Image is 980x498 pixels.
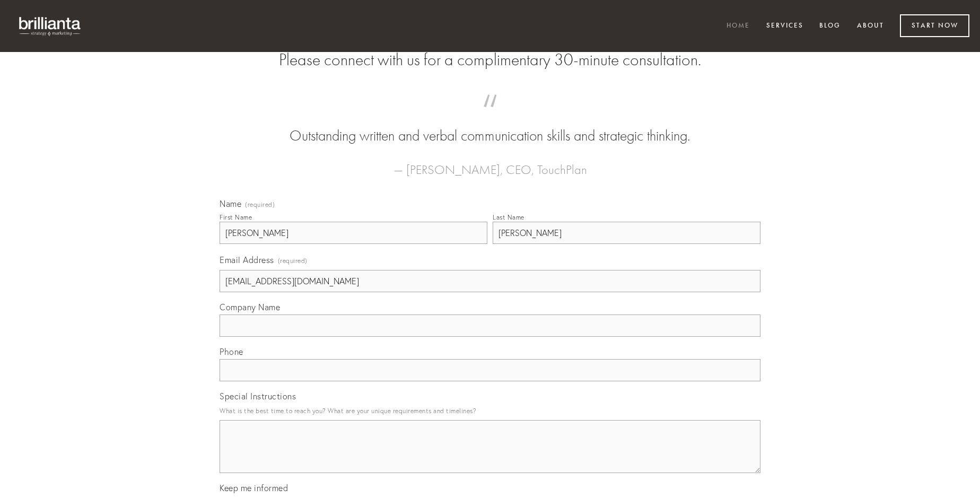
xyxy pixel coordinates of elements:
[720,18,757,35] a: Home
[220,404,760,418] p: What is the best time to reach you? What are your unique requirements and timelines?
[220,346,243,357] span: Phone
[493,213,524,221] div: Last Name
[220,198,241,209] span: Name
[220,50,760,70] h2: Please connect with us for a complimentary 30-minute consultation.
[11,11,90,41] img: brillianta - research, strategy, marketing
[220,391,296,401] span: Special Instructions
[237,105,743,146] blockquote: Outstanding written and verbal communication skills and strategic thinking.
[850,18,891,35] a: About
[759,18,810,35] a: Services
[220,255,274,265] span: Email Address
[220,302,280,312] span: Company Name
[220,483,288,493] span: Keep me informed
[237,146,743,180] figcaption: — [PERSON_NAME], CEO, TouchPlan
[237,105,743,126] span: “
[220,213,252,221] div: First Name
[900,14,969,37] a: Start Now
[245,202,275,208] span: (required)
[278,254,308,268] span: (required)
[812,18,847,35] a: Blog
